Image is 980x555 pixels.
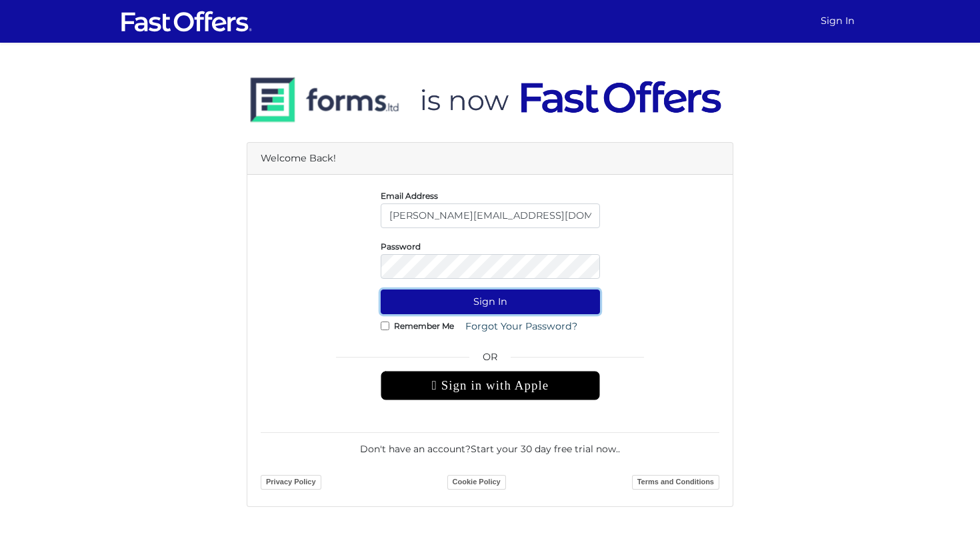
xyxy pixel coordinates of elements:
label: Remember Me [394,324,454,328]
a: Terms and Conditions [632,475,719,490]
a: Start your 30 day free trial now. [471,443,618,455]
label: Email Address [381,194,438,197]
input: E-Mail [381,203,600,228]
label: Password [381,245,421,248]
button: Sign In [381,290,600,314]
div: Welcome Back! [247,143,733,175]
a: Forgot Your Password? [457,314,586,339]
a: Cookie Policy [447,475,506,490]
div: Don't have an account? . [261,432,719,456]
span: OR [381,350,600,371]
div: Sign in with Apple [381,371,600,400]
a: Privacy Policy [261,475,321,490]
a: Sign In [815,8,860,34]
